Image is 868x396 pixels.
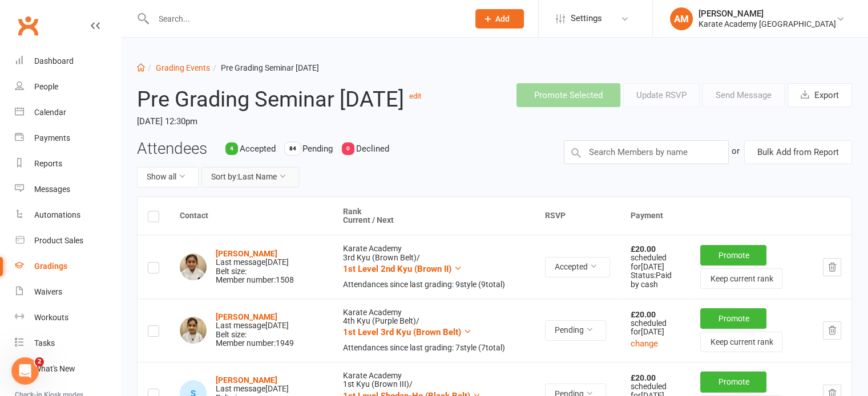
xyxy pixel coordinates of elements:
div: Tasks [34,338,55,348]
a: What's New [15,356,120,382]
div: Automations [34,210,80,219]
div: Messages [34,185,70,194]
strong: £20.00 [631,310,656,319]
div: 0 [342,142,354,155]
div: What's New [34,364,75,373]
span: Add [495,14,510,23]
button: 1st Level 3rd Kyu (Brown Belt) [343,325,472,339]
a: Tasks [15,330,120,356]
span: 1st Level 3rd Kyu (Brown Belt) [343,327,461,337]
th: Payment [620,197,851,235]
div: Last message [DATE] [216,321,294,330]
div: Last message [DATE] [216,385,294,393]
div: People [34,82,58,91]
div: scheduled for [DATE] [631,245,680,271]
div: Waivers [34,287,62,296]
span: 2 [35,357,44,366]
div: Status: Paid by cash [631,271,680,289]
a: Waivers [15,279,120,305]
span: 1st Level 2nd Kyu (Brown II) [343,264,451,274]
span: Pending [302,144,333,154]
a: Calendar [15,100,120,125]
a: [PERSON_NAME] [216,312,277,321]
div: AM [670,7,693,30]
button: change [631,337,658,350]
h3: Attendees [137,140,207,158]
button: Accepted [545,257,610,277]
td: Karate Academy 3rd Kyu (Brown Belt) / [333,235,535,298]
a: People [15,74,120,100]
button: 1st Level 2nd Kyu (Brown II) [343,262,462,276]
div: Calendar [34,108,66,117]
strong: £20.00 [631,373,656,382]
button: Promote [700,371,766,392]
span: Accepted [240,144,276,154]
a: Dashboard [15,48,120,74]
a: Reports [15,151,120,177]
button: Show all [137,167,199,187]
strong: £20.00 [631,244,656,254]
input: Search... [150,11,461,27]
th: Contact [169,197,333,235]
span: Settings [571,6,602,31]
span: Declined [356,144,389,154]
div: Gradings [34,262,67,271]
a: Automations [15,202,120,228]
button: Pending [545,320,606,341]
div: scheduled for [DATE] [631,311,680,337]
a: Clubworx [14,11,42,40]
div: Attendances since last grading: 7 style ( 7 total) [343,344,524,352]
a: Gradings [15,254,120,279]
time: [DATE] 12:30pm [137,112,425,131]
button: Export [788,83,852,107]
div: Karate Academy [GEOGRAPHIC_DATA] [699,19,836,29]
iframe: Intercom live chat [11,357,39,385]
div: Dashboard [34,56,74,66]
div: Belt size: Member number: 1949 [216,313,294,348]
button: Promote [700,308,766,329]
td: Karate Academy 4th Kyu (Purple Belt) / [333,299,535,362]
div: Payments [34,133,70,142]
div: Product Sales [34,236,83,245]
button: Keep current rank [700,268,782,289]
li: Pre Grading Seminar [DATE] [210,62,319,74]
h2: Pre Grading Seminar [DATE] [137,83,425,111]
div: Attendances since last grading: 9 style ( 9 total) [343,280,524,289]
a: [PERSON_NAME] [216,375,277,385]
a: edit [409,92,421,100]
button: Keep current rank [700,332,782,352]
div: or [732,140,740,162]
div: Belt size: Member number: 1508 [216,250,294,285]
th: RSVP [535,197,620,235]
div: 4 [225,142,238,155]
button: Bulk Add from Report [744,140,852,164]
a: Grading Events [156,63,210,72]
div: Last message [DATE] [216,258,294,267]
a: Product Sales [15,228,120,254]
div: [PERSON_NAME] [699,9,836,19]
button: Promote [700,245,766,266]
div: Reports [34,159,62,168]
input: Search Members by name [564,140,729,164]
div: Workouts [34,313,68,322]
a: Payments [15,125,120,151]
th: Rank Current / Next [333,197,535,235]
a: Workouts [15,305,120,330]
a: Messages [15,177,120,202]
button: Add [475,9,524,28]
div: 84 [285,142,301,155]
button: Sort by:Last Name [201,167,299,187]
a: [PERSON_NAME] [216,249,277,258]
